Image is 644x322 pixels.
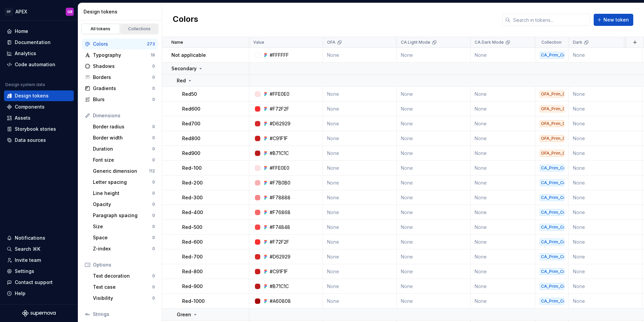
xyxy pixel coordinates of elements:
p: Collection [541,40,561,45]
div: Collections [123,26,156,32]
div: #D62929 [270,253,290,260]
div: 0 [152,157,155,163]
button: New token [594,14,633,26]
td: None [323,235,397,249]
div: Line height [93,190,152,197]
p: Red-800 [182,268,203,275]
a: Border radius0 [90,121,158,132]
p: Name [171,40,183,45]
p: Red-100 [182,165,202,171]
a: Gradients0 [82,83,158,94]
div: Font size [93,157,152,163]
a: Borders0 [82,72,158,83]
div: Invite team [15,257,41,264]
td: None [471,249,535,264]
div: Strings [93,311,155,318]
a: Line height0 [90,188,158,199]
div: 0 [152,235,155,240]
p: Value [253,40,264,45]
td: None [323,116,397,131]
div: Space [93,234,152,241]
div: Components [15,104,45,110]
div: Storybook stories [15,126,56,132]
p: Red50 [182,91,197,97]
div: GB [67,9,72,14]
td: None [397,146,471,161]
p: CA Light Mode [401,40,430,45]
a: Duration0 [90,144,158,154]
div: 0 [152,246,155,251]
svg: Supernova Logo [22,310,56,317]
a: Analytics [4,48,74,59]
div: CA_Prim_Colours [540,283,564,290]
td: None [323,48,397,63]
div: CA_Prim_Colours [540,298,564,305]
td: None [397,264,471,279]
p: CA Dark Mode [475,40,504,45]
a: Settings [4,266,74,277]
td: None [323,87,397,102]
td: None [569,161,643,175]
div: #F76868 [270,209,290,216]
td: None [323,220,397,235]
div: #F72F2F [270,106,289,112]
p: Red-700 [182,253,203,260]
button: Search ⌘K [4,244,74,254]
div: Documentation [15,39,51,46]
div: #FFE0E0 [270,91,289,97]
td: None [397,175,471,190]
a: Typography19 [82,50,158,61]
a: Colors273 [82,39,158,49]
a: Documentation [4,37,74,48]
div: Design tokens [84,8,159,15]
td: None [569,249,643,264]
div: 0 [152,284,155,290]
a: Paragraph spacing0 [90,210,158,221]
a: Visibility0 [90,293,158,304]
td: None [569,190,643,205]
td: None [471,220,535,235]
div: Paragraph spacing [93,212,152,219]
div: #B71C1C [270,150,289,157]
a: Data sources [4,135,74,146]
p: Red700 [182,120,200,127]
div: Design system data [5,82,45,87]
div: #F74848 [270,224,290,231]
div: 0 [152,202,155,207]
div: Duration [93,146,152,152]
p: Red-400 [182,209,203,216]
div: 0 [152,213,155,218]
td: None [471,264,535,279]
a: Storybook stories [4,124,74,134]
td: None [397,48,471,63]
div: CA_Prim_Colours [540,209,564,216]
p: Dark [573,40,582,45]
td: None [471,116,535,131]
div: Letter spacing [93,179,152,186]
p: Not applicable [171,52,206,58]
div: Borders [93,74,152,81]
div: 0 [152,64,155,69]
div: CA_Prim_Colours [540,165,564,171]
td: None [471,294,535,309]
td: None [323,294,397,309]
a: Shadows0 [82,61,158,72]
div: 0 [152,191,155,196]
td: None [397,235,471,249]
p: Red-600 [182,239,203,245]
a: Border width0 [90,132,158,143]
div: #FFE0E0 [270,165,289,171]
span: New token [603,16,629,23]
td: None [397,116,471,131]
td: None [569,87,643,102]
td: None [569,294,643,309]
a: Assets [4,113,74,123]
td: None [397,294,471,309]
a: Z-index0 [90,243,158,254]
td: None [323,279,397,294]
div: 0 [152,135,155,140]
p: Red-500 [182,224,202,231]
p: Red900 [182,150,200,157]
a: Text decoration0 [90,271,158,281]
button: OFAPEXGB [1,4,76,19]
